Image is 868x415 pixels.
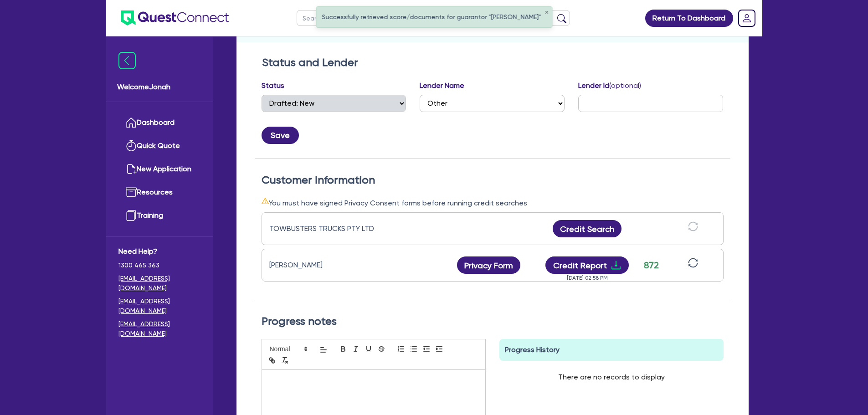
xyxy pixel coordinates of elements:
[118,297,201,316] a: [EMAIL_ADDRESS][DOMAIN_NAME]
[269,223,383,234] div: TOWBUSTERS TRUCKS PTY LTD
[553,220,622,237] button: Credit Search
[262,315,724,328] h2: Progress notes
[297,10,570,26] input: Search by name, application ID or mobile number...
[547,361,676,394] div: There are no records to display
[118,134,201,158] a: Quick Quote
[118,261,201,270] span: 1300 465 363
[118,111,201,134] a: Dashboard
[118,319,201,338] a: [EMAIL_ADDRESS][DOMAIN_NAME]
[316,7,552,27] div: Successfully retrieved score/documents for guarantor "[PERSON_NAME]"
[640,258,663,272] div: 872
[118,52,136,69] img: icon-menu-close
[609,81,641,90] span: (optional)
[544,10,548,15] button: ✕
[126,210,137,221] img: training
[262,56,723,69] h2: Status and Lender
[126,140,137,151] img: quick-quote
[118,158,201,181] a: New Application
[118,246,201,257] span: Need Help?
[118,274,201,293] a: [EMAIL_ADDRESS][DOMAIN_NAME]
[735,6,759,30] a: Dropdown toggle
[420,80,464,91] label: Lender Name
[117,82,202,92] span: Welcome Jonah
[118,204,201,227] a: Training
[269,260,383,271] div: [PERSON_NAME]
[262,197,724,209] div: You must have signed Privacy Consent forms before running credit searches
[545,256,629,274] button: Credit Reportdownload
[262,197,269,205] span: warning
[685,257,701,273] button: sync
[645,10,733,27] a: Return To Dashboard
[118,181,201,204] a: Resources
[262,127,299,144] button: Save
[126,187,137,198] img: resources
[262,80,284,91] label: Status
[688,221,698,231] span: sync
[457,256,521,274] button: Privacy Form
[262,174,724,187] h2: Customer Information
[121,10,229,26] img: quest-connect-logo-blue
[685,221,701,237] button: sync
[578,80,641,91] label: Lender Id
[499,339,724,361] div: Progress History
[126,164,137,174] img: new-application
[611,260,621,271] span: download
[688,258,698,268] span: sync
